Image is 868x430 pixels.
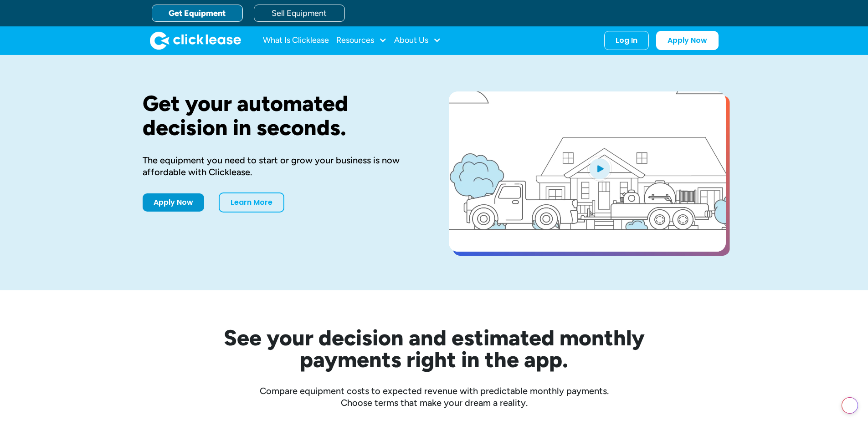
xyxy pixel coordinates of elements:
[449,91,726,252] a: open lightbox
[143,91,420,140] h1: Get your automated decision in seconds.
[254,5,345,22] a: Sell Equipment
[336,31,387,50] div: Resources
[394,31,441,50] div: About Us
[616,36,637,45] div: Log In
[587,156,612,181] img: Blue play button logo on a light blue circular background
[143,193,204,212] a: Apply Now
[656,31,719,50] a: Apply Now
[150,31,241,50] a: home
[263,31,329,50] a: What Is Clicklease
[150,31,241,50] img: Clicklease logo
[143,154,420,178] div: The equipment you need to start or grow your business is now affordable with Clicklease.
[152,5,243,22] a: Get Equipment
[179,327,689,370] h2: See your decision and estimated monthly payments right in the app.
[143,385,726,409] div: Compare equipment costs to expected revenue with predictable monthly payments. Choose terms that ...
[219,192,284,212] a: Learn More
